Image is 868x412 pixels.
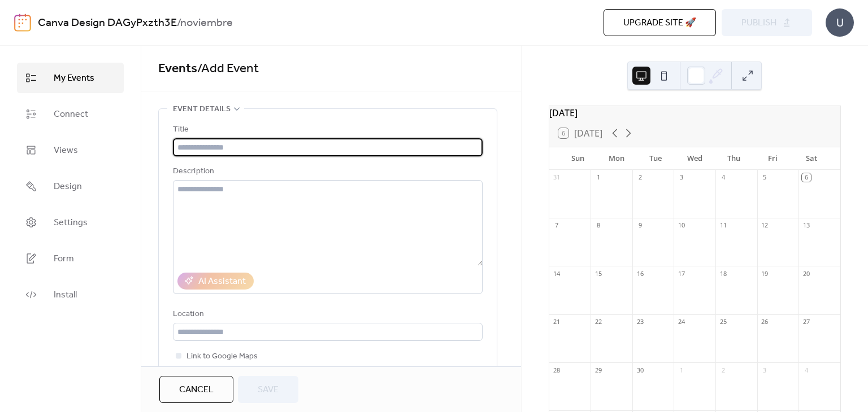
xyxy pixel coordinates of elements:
[553,221,561,230] div: 7
[677,366,685,374] div: 1
[761,366,769,374] div: 3
[719,269,727,278] div: 18
[594,221,602,230] div: 8
[179,383,214,397] span: Cancel
[802,173,810,182] div: 6
[714,147,753,170] div: Thu
[597,147,636,170] div: Mon
[753,147,792,170] div: Fri
[636,318,644,326] div: 23
[761,173,769,182] div: 5
[677,269,685,278] div: 17
[594,318,602,326] div: 22
[17,63,124,93] a: My Events
[38,12,177,34] a: Canva Design DAGyPxzth3E
[636,173,644,182] div: 2
[636,221,644,230] div: 9
[54,144,78,157] span: Views
[675,147,714,170] div: Wed
[17,279,124,310] a: Install
[677,221,685,230] div: 10
[826,8,854,37] div: U
[553,318,561,326] div: 21
[761,318,769,326] div: 26
[17,207,124,238] a: Settings
[802,221,810,230] div: 13
[197,56,259,81] span: / Add Event
[677,318,685,326] div: 24
[177,12,180,34] b: /
[636,147,675,170] div: Tue
[549,106,840,120] div: [DATE]
[17,243,124,274] a: Form
[14,14,31,32] img: logo
[553,173,561,182] div: 31
[719,366,727,374] div: 2
[677,173,685,182] div: 3
[17,135,124,165] a: Views
[719,318,727,326] div: 25
[802,366,810,374] div: 4
[553,366,561,374] div: 28
[761,221,769,230] div: 12
[173,308,480,321] div: Location
[802,269,810,278] div: 20
[54,72,94,85] span: My Events
[558,147,597,170] div: Sun
[54,108,88,121] span: Connect
[186,350,258,363] span: Link to Google Maps
[54,288,77,302] span: Install
[719,173,727,182] div: 4
[158,56,197,81] a: Events
[792,147,831,170] div: Sat
[594,366,602,374] div: 29
[802,318,810,326] div: 27
[604,9,716,36] button: Upgrade site 🚀
[17,171,124,201] a: Design
[594,269,602,278] div: 15
[719,221,727,230] div: 11
[761,269,769,278] div: 19
[636,269,644,278] div: 16
[54,180,82,194] span: Design
[180,12,233,34] b: noviembre
[623,16,696,30] span: Upgrade site 🚀
[17,99,124,129] a: Connect
[54,252,74,266] span: Form
[173,123,480,137] div: Title
[173,103,231,116] span: Event details
[173,165,480,178] div: Description
[594,173,602,182] div: 1
[159,376,233,403] button: Cancel
[54,216,88,230] span: Settings
[553,269,561,278] div: 14
[636,366,644,374] div: 30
